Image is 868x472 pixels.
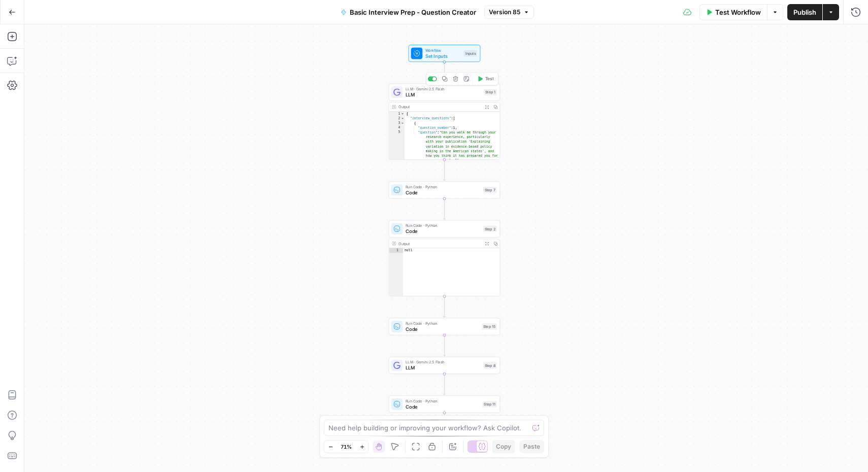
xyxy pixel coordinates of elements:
g: Edge from step_1 to step_7 [443,160,445,181]
g: Edge from step_15 to step_8 [443,335,445,356]
button: Test [474,74,496,83]
span: Set Inputs [425,52,461,59]
span: Basic Interview Prep - Question Creator [350,7,476,17]
span: Paste [523,442,540,451]
span: 71% [341,443,352,451]
span: Code [406,189,480,196]
div: Run Code · PythonCodeStep 2Outputnull [389,220,500,296]
span: Test [485,76,494,82]
span: Code [406,403,480,410]
div: Step 1 [484,89,496,95]
div: 3 [389,121,405,125]
div: 2 [389,116,405,121]
div: Output [398,241,480,246]
g: Edge from step_8 to step_11 [443,374,445,395]
span: Version 85 [489,8,520,17]
button: Test Workflow [699,4,767,20]
span: LLM [406,364,480,372]
div: 4 [389,125,405,130]
div: Step 8 [483,362,497,369]
span: Test Workflow [715,7,761,17]
span: LLM · Gemini 2.5 Flash [406,359,480,365]
button: Copy [492,440,515,453]
button: Basic Interview Prep - Question Creator [335,4,482,20]
div: Step 11 [483,401,497,408]
span: Run Code · Python [406,223,480,228]
div: WorkflowSet InputsInputs [389,45,500,62]
span: LLM · Gemini 2.5 Flash [406,86,481,92]
g: Edge from step_2 to step_15 [443,296,445,317]
span: Copy [496,442,511,451]
span: Run Code · Python [406,398,480,403]
div: Run Code · PythonCodeStep 15 [389,318,500,335]
span: LLM [406,91,481,98]
button: Publish [787,4,822,20]
span: Code [406,325,479,332]
div: 5 [389,130,405,163]
div: Inputs [464,50,477,57]
span: Toggle code folding, rows 1 through 14 [400,112,405,116]
div: LLM · Gemini 2.5 FlashLLMStep 8 [389,357,500,374]
div: Step 15 [482,323,497,330]
button: Version 85 [484,6,534,19]
span: Run Code · Python [406,320,479,326]
button: Paste [519,440,544,453]
g: Edge from step_7 to step_2 [443,198,445,219]
div: Run Code · PythonCodeStep 7 [389,181,500,198]
div: Step 2 [483,225,497,232]
div: 1 [389,248,403,253]
span: Publish [793,7,816,17]
span: Workflow [425,47,461,53]
span: Toggle code folding, rows 2 through 13 [400,116,405,121]
div: 1 [389,112,405,116]
div: Step 7 [483,187,497,193]
div: Run Code · PythonCodeStep 11 [389,395,500,413]
div: LLM · Gemini 2.5 FlashLLMStep 1TestOutput{ "interview_questions":[ { "question_number":1, "questi... [389,84,500,160]
div: Output [398,104,480,110]
span: Code [406,228,480,235]
span: Toggle code folding, rows 3 through 7 [400,121,405,125]
span: Run Code · Python [406,184,480,189]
